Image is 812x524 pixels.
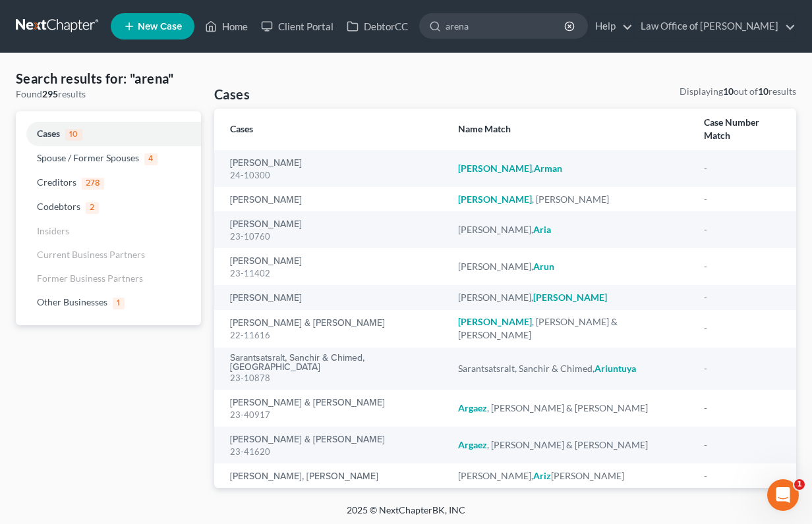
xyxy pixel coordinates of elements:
[37,176,76,188] span: Creditors
[16,267,201,290] a: Former Business Partners
[230,372,437,384] div: 23-10878
[230,435,385,444] a: [PERSON_NAME] & [PERSON_NAME]
[458,438,683,452] div: , [PERSON_NAME] & [PERSON_NAME]
[704,402,780,415] div: -
[589,14,633,38] a: Help
[230,294,302,303] a: [PERSON_NAME]
[230,319,385,328] a: [PERSON_NAME] & [PERSON_NAME]
[533,261,554,272] em: Arun
[230,329,437,342] div: 22-11616
[767,479,799,511] iframe: Intercom live chat
[704,438,780,452] div: -
[37,225,69,236] span: Insiders
[37,152,139,163] span: Spouse / Former Spouses
[214,85,250,103] h4: Cases
[16,290,201,315] a: Other Businesses1
[230,196,302,205] a: [PERSON_NAME]
[704,193,780,206] div: -
[458,193,683,206] div: , [PERSON_NAME]
[37,249,145,260] span: Current Business Partners
[458,194,532,205] em: [PERSON_NAME]
[704,223,780,236] div: -
[458,223,683,236] div: [PERSON_NAME],
[16,88,201,101] div: Found results
[86,202,99,214] span: 2
[533,224,551,235] em: Aria
[448,109,693,150] th: Name Match
[704,469,780,483] div: -
[16,243,201,267] a: Current Business Partners
[533,292,607,303] em: [PERSON_NAME]
[704,260,780,273] div: -
[230,446,437,458] div: 23-41620
[198,14,254,38] a: Home
[634,14,796,38] a: Law Office of [PERSON_NAME]
[37,201,80,212] span: Codebtors
[704,291,780,304] div: -
[723,86,734,97] strong: 10
[65,129,82,141] span: 10
[16,170,201,195] a: Creditors278
[458,163,532,174] em: [PERSON_NAME]
[113,298,125,309] span: 1
[446,14,566,38] input: Search by name...
[230,398,385,407] a: [PERSON_NAME] & [PERSON_NAME]
[458,316,532,327] em: [PERSON_NAME]
[16,219,201,243] a: Insiders
[37,273,143,284] span: Former Business Partners
[458,439,487,450] em: Argaez
[230,230,437,243] div: 23-10760
[254,14,340,38] a: Client Portal
[37,296,107,307] span: Other Businesses
[458,315,683,342] div: , [PERSON_NAME] & [PERSON_NAME]
[594,363,636,374] em: Ariuntuya
[16,69,201,88] h4: Search results for: "arena"
[704,162,780,175] div: -
[138,22,182,32] span: New Case
[458,260,683,273] div: [PERSON_NAME],
[458,362,683,375] div: Sarantsatsralt, Sanchir & Chimed,
[534,163,562,174] em: Arman
[794,479,805,490] span: 1
[230,472,378,481] a: [PERSON_NAME], [PERSON_NAME]
[16,122,201,146] a: Cases10
[144,153,158,165] span: 4
[214,109,448,150] th: Cases
[37,128,60,139] span: Cases
[704,362,780,375] div: -
[693,109,796,150] th: Case Number Match
[230,159,302,168] a: [PERSON_NAME]
[82,178,104,190] span: 278
[458,402,683,415] div: , [PERSON_NAME] & [PERSON_NAME]
[230,169,437,182] div: 24-10300
[340,14,415,38] a: DebtorCC
[704,322,780,335] div: -
[533,470,551,481] em: Ariz
[230,220,302,229] a: [PERSON_NAME]
[680,85,796,98] div: Displaying out of results
[16,195,201,219] a: Codebtors2
[42,88,58,99] strong: 295
[458,291,683,304] div: [PERSON_NAME],
[758,86,768,97] strong: 10
[230,257,302,266] a: [PERSON_NAME]
[230,354,437,372] a: Sarantsatsralt, Sanchir & Chimed, [GEOGRAPHIC_DATA]
[458,162,683,175] div: ,
[458,469,683,483] div: [PERSON_NAME], [PERSON_NAME]
[458,402,487,413] em: Argaez
[230,409,437,421] div: 23-40917
[230,267,437,280] div: 23-11402
[16,146,201,170] a: Spouse / Former Spouses4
